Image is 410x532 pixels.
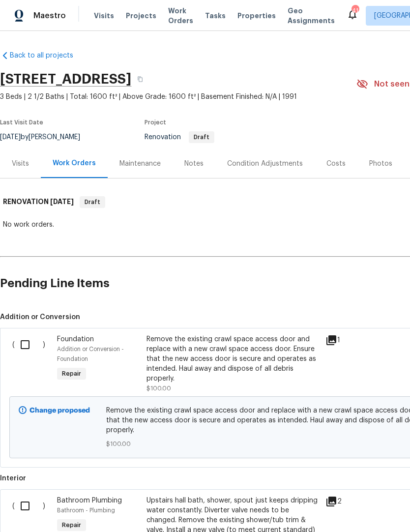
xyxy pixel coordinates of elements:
div: Maintenance [119,159,161,169]
span: Bathroom Plumbing [57,497,122,504]
span: Draft [81,197,104,207]
span: Maestro [33,11,66,21]
div: 1 [325,334,364,346]
span: Bathroom - Plumbing [57,507,115,513]
span: $100.00 [146,385,171,391]
span: Renovation [145,134,214,141]
h6: RENOVATION [3,196,74,208]
div: Remove the existing crawl space access door and replace with a new crawl space access door. Ensur... [146,334,320,384]
div: Photos [369,159,392,169]
div: Notes [184,159,204,169]
span: Properties [237,11,276,21]
span: Projects [126,11,156,21]
span: Repair [58,369,85,379]
div: 2 [325,496,364,507]
button: Copy Address [131,70,149,88]
span: Repair [58,520,85,530]
b: Change proposed [29,407,90,414]
div: Costs [326,159,346,169]
div: Condition Adjustments [227,159,303,169]
div: 41 [351,6,358,16]
span: Tasks [205,12,226,19]
div: Work Orders [53,158,96,168]
div: ( ) [9,331,54,396]
span: Addition or Conversion - Foundation [57,346,124,362]
span: Visits [94,11,114,21]
span: Geo Assignments [288,6,335,26]
span: Foundation [57,336,94,343]
span: Project [145,119,166,125]
span: Work Orders [168,6,193,26]
div: Visits [12,159,29,169]
span: Draft [190,134,213,140]
span: [DATE] [50,198,74,205]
